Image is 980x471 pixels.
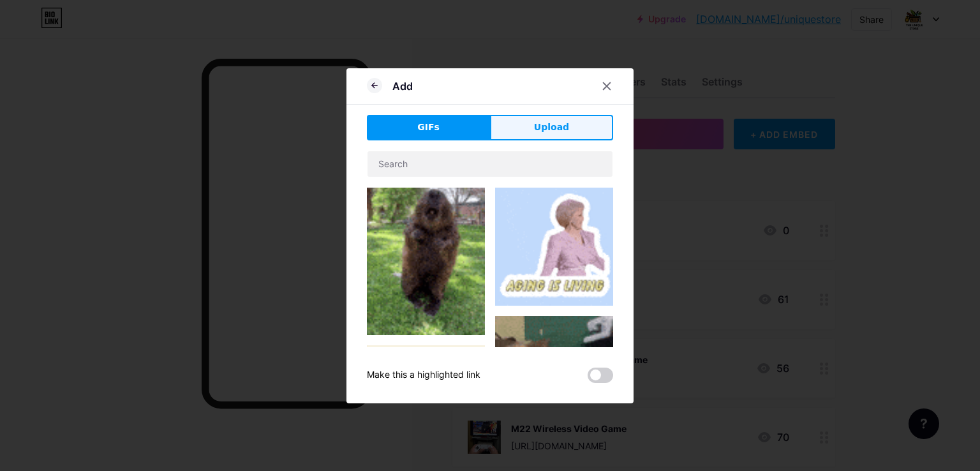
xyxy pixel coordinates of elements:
[534,121,569,134] span: Upload
[490,115,613,140] button: Upload
[367,368,480,383] div: Make this a highlighted link
[367,188,485,335] img: Gihpy
[417,121,440,134] span: GIFs
[367,115,490,140] button: GIFs
[495,316,613,463] img: Gihpy
[367,345,485,463] img: Gihpy
[367,151,612,177] input: Search
[392,78,413,94] div: Add
[495,188,613,306] img: Gihpy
